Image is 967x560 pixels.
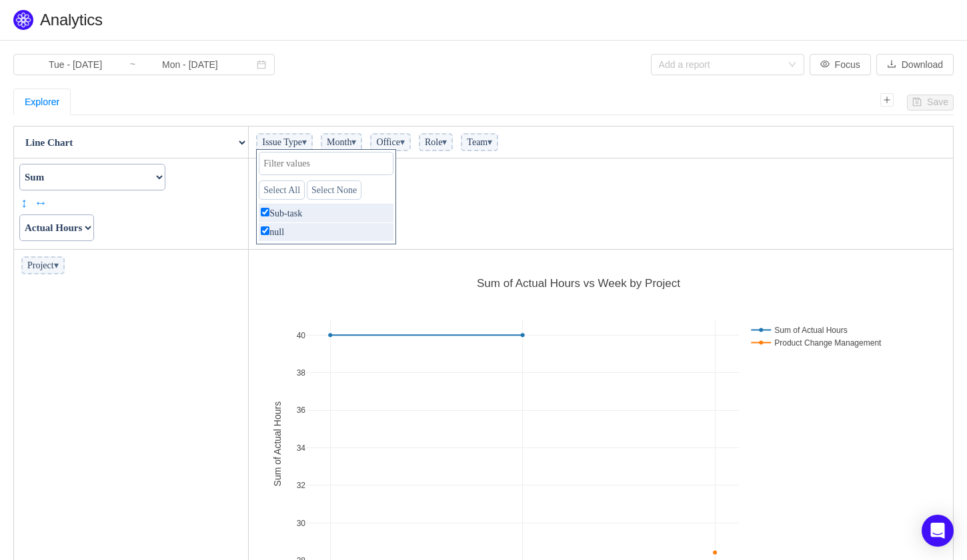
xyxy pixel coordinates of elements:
[461,133,498,151] span: Team
[259,204,393,222] p: Sub-task
[21,192,31,212] a: ↕
[488,137,492,147] span: ▾
[40,11,103,29] span: Analytics
[307,180,361,200] a: Select None
[34,192,44,212] a: ↔
[259,180,305,200] a: Select All
[25,89,59,115] div: Explorer
[259,152,393,175] input: Filter values
[880,93,894,107] i: icon: plus
[54,260,59,270] span: ▾
[257,60,266,69] i: icon: calendar
[370,133,411,151] span: Office
[442,137,447,147] span: ▾
[256,133,313,151] span: Issue Type
[259,223,393,241] p: null
[351,137,356,147] span: ▾
[922,515,954,547] div: Open Intercom Messenger
[21,57,129,72] input: Start date
[788,61,796,70] i: icon: down
[302,137,307,147] span: ▾
[321,133,362,151] span: Month
[419,133,453,151] span: Role
[400,137,405,147] span: ▾
[659,58,782,71] div: Add a report
[907,95,954,111] button: icon: saveSave
[21,256,65,274] span: Project
[13,10,33,30] img: Quantify
[876,54,954,75] button: icon: downloadDownload
[810,54,871,75] button: icon: eyeFocus
[136,57,244,72] input: End date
